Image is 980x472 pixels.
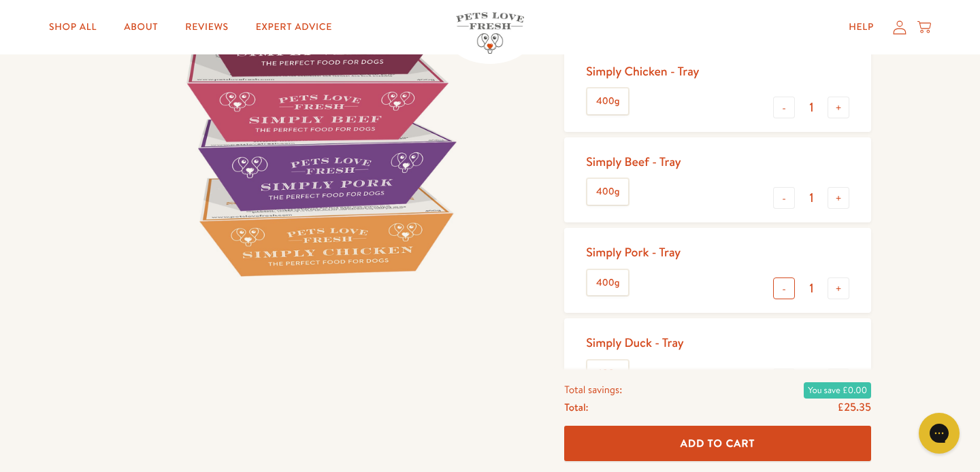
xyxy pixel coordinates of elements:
a: Reviews [174,14,239,41]
label: 400g [587,360,628,386]
button: - [773,187,795,209]
span: You save £0.00 [804,382,871,399]
button: - [773,369,795,390]
button: - [773,97,795,118]
div: Simply Duck - Tray [586,335,684,350]
div: Simply Pork - Tray [586,244,681,260]
button: - [773,277,795,299]
label: 400g [587,270,628,296]
a: Shop All [38,14,108,41]
button: + [828,277,849,299]
span: Total savings: [564,381,622,399]
img: Pets Love Fresh [456,12,524,54]
div: Simply Beef - Tray [586,154,681,169]
button: + [828,369,849,390]
button: Add To Cart [564,426,871,462]
a: Expert Advice [245,14,343,41]
span: Add To Cart [681,436,755,450]
iframe: Gorgias live chat messenger [912,408,966,458]
button: + [828,97,849,118]
button: + [828,187,849,209]
div: Simply Chicken - Tray [586,63,699,79]
span: £25.35 [838,400,871,415]
a: About [113,14,169,41]
label: 400g [587,88,628,114]
span: Total: [564,399,588,416]
a: Help [838,14,885,41]
label: 400g [587,179,628,205]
